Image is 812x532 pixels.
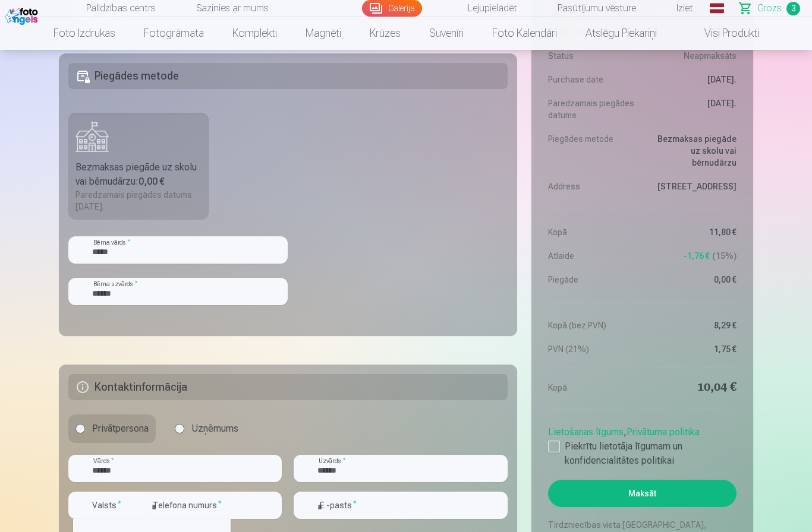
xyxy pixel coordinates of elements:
[648,319,737,331] dd: 8,29 €
[548,226,637,238] dt: Kopā
[548,379,637,396] dt: Kopā
[648,97,737,121] dd: [DATE].
[627,426,700,438] a: Privātuma politika
[68,374,508,400] h5: Kontaktinformācija
[648,180,737,192] dd: [STREET_ADDRESS]
[548,343,637,355] dt: PVN (21%)
[648,343,737,355] dd: 1,75 €
[415,17,478,50] a: Suvenīri
[168,414,246,443] label: Uzņēmums
[548,480,737,507] button: Maksāt
[39,17,130,50] a: Foto izdrukas
[75,189,202,213] div: Paredzamais piegādes datums [DATE].
[130,17,218,50] a: Fotogrāmata
[648,133,737,169] dd: Bezmaksas piegāde uz skolu vai bērnudārzu
[648,74,737,85] dd: [DATE].
[5,5,41,25] img: /fa1
[175,424,184,433] input: Uzņēmums
[75,424,85,433] input: Privātpersona
[712,250,737,262] span: 15 %
[355,17,415,50] a: Krūzes
[75,160,202,189] div: Bezmaksas piegāde uz skolu vai bērnudārzu :
[548,274,637,286] dt: Piegāde
[548,50,637,62] dt: Status
[139,176,165,187] b: 0,00 €
[648,379,737,396] dd: 10,04 €
[548,319,637,331] dt: Kopā (bez PVN)
[648,274,737,286] dd: 0,00 €
[648,226,737,238] dd: 11,80 €
[786,2,800,15] span: 3
[548,420,737,468] div: ,
[478,17,571,50] a: Foto kalendāri
[68,63,508,89] h5: Piegādes metode
[291,17,355,50] a: Magnēti
[218,17,291,50] a: Komplekti
[684,50,737,62] span: Neapmaksāts
[87,499,126,511] label: Valsts
[548,74,637,85] dt: Purchase date
[548,97,637,121] dt: Paredzamais piegādes datums
[548,439,737,468] label: Piekrītu lietotāja līgumam un konfidencialitātes politikai
[684,250,710,262] span: -1,76 €
[548,133,637,169] dt: Piegādes metode
[757,1,782,15] span: Grozs
[548,426,624,438] a: Lietošanas līgums
[548,180,637,192] dt: Address
[68,492,146,519] button: Valsts*
[671,17,773,50] a: Visi produkti
[68,414,156,443] label: Privātpersona
[571,17,671,50] a: Atslēgu piekariņi
[548,250,637,262] dt: Atlaide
